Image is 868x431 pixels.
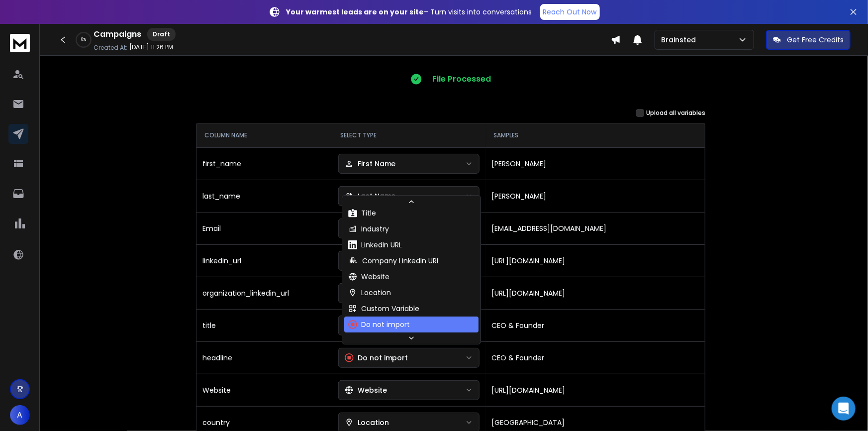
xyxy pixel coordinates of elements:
[196,244,332,277] td: linkedin_url
[348,208,376,218] div: Title
[485,277,705,309] td: [URL][DOMAIN_NAME]
[287,7,424,17] strong: Your warmest leads are on your site
[348,256,440,266] div: Company LinkedIn URL
[485,147,705,180] td: [PERSON_NAME]
[129,43,173,51] p: [DATE] 11:26 PM
[661,35,700,45] p: Brainsted
[332,123,486,147] th: SELECT TYPE
[196,180,332,212] td: last_name
[196,147,332,180] td: first_name
[543,7,597,17] p: Reach Out Now
[147,28,176,41] div: Draft
[485,212,705,244] td: [EMAIL_ADDRESS][DOMAIN_NAME]
[345,385,387,395] div: Website
[485,180,705,212] td: [PERSON_NAME]
[787,35,844,45] p: Get Free Credits
[345,191,396,201] div: Last Name
[345,353,408,363] div: Do not import
[94,28,141,40] h1: Campaigns
[345,418,389,428] div: Location
[10,405,30,425] span: A
[348,224,389,234] div: Industry
[348,304,419,314] div: Custom Variable
[348,272,389,282] div: Website
[287,7,532,17] p: – Turn visits into conversations
[832,397,856,421] div: Open Intercom Messenger
[348,240,402,250] div: LinkedIn URL
[485,244,705,277] td: [URL][DOMAIN_NAME]
[646,109,705,117] label: Upload all variables
[196,309,332,341] td: title
[196,277,332,309] td: organization_linkedin_url
[345,159,396,169] div: First Name
[10,34,30,52] img: logo
[196,123,332,147] th: COLUMN NAME
[196,374,332,406] td: Website
[485,374,705,406] td: [URL][DOMAIN_NAME]
[485,309,705,341] td: CEO & Founder
[348,288,391,298] div: Location
[432,73,491,85] p: File Processed
[485,341,705,374] td: CEO & Founder
[81,37,86,43] p: 0 %
[485,123,705,147] th: SAMPLES
[94,44,127,52] p: Created At:
[348,320,410,329] div: Do not import
[196,341,332,374] td: headline
[196,212,332,244] td: Email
